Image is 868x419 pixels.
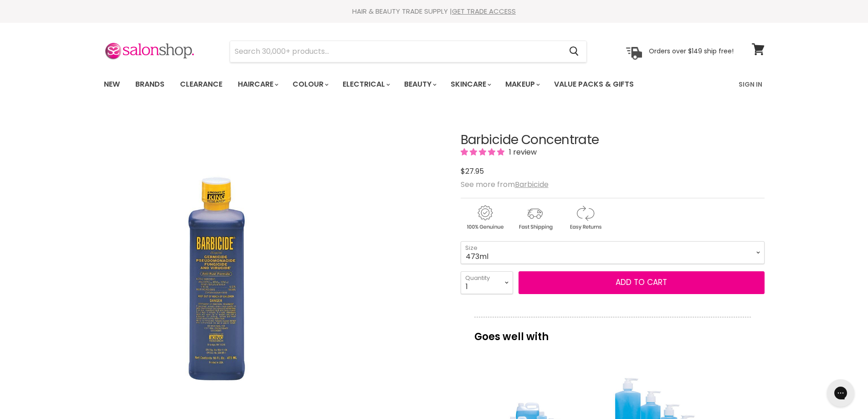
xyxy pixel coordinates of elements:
a: Value Packs & Gifts [547,75,641,94]
h1: Barbicide Concentrate [461,133,765,147]
a: Sign In [733,75,768,94]
a: Colour [286,75,334,94]
span: Add to cart [616,277,667,288]
p: Goes well with [474,317,751,347]
button: Add to cart [519,271,765,294]
span: $27.95 [461,166,484,176]
img: shipping.gif [511,204,559,232]
span: 5.00 stars [461,147,506,157]
a: Electrical [336,75,395,94]
img: returns.gif [561,204,609,232]
a: Brands [128,75,171,94]
iframe: Gorgias live chat messenger [822,376,859,410]
div: HAIR & BEAUTY TRADE SUPPLY | [92,7,776,16]
a: Skincare [444,75,497,94]
a: New [97,75,127,94]
select: Quantity [461,271,513,294]
span: 1 review [506,147,537,157]
img: genuine.gif [461,204,509,232]
a: Barbicide [515,179,549,190]
a: Beauty [397,75,442,94]
a: Haircare [231,75,284,94]
p: Orders over $149 ship free! [649,47,734,55]
ul: Main menu [97,71,687,98]
a: Clearance [173,75,229,94]
a: GET TRADE ACCESS [452,6,516,16]
form: Product [230,41,587,62]
a: Makeup [498,75,545,94]
span: See more from [461,179,549,190]
button: Search [562,41,586,62]
input: Search [230,41,562,62]
nav: Main [92,71,776,98]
